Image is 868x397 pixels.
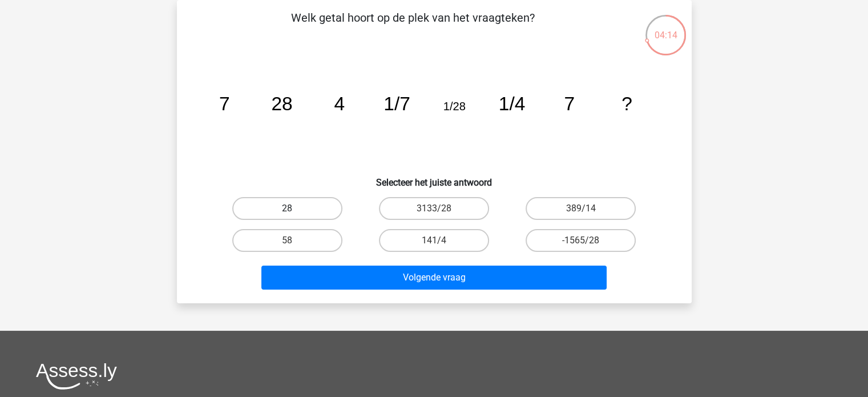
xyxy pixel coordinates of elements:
[621,93,632,114] tspan: ?
[271,93,292,114] tspan: 28
[195,9,631,43] p: Welk getal hoort op de plek van het vraagteken?
[443,100,465,113] tspan: 1/28
[195,168,673,188] h6: Selecteer het juiste antwoord
[498,93,525,114] tspan: 1/4
[36,363,117,390] img: Assessly logo
[526,229,636,252] label: -1565/28
[334,93,345,114] tspan: 4
[219,93,229,114] tspan: 7
[261,266,607,290] button: Volgende vraag
[383,93,410,114] tspan: 1/7
[232,197,342,220] label: 28
[526,197,636,220] label: 389/14
[379,197,489,220] label: 3133/28
[232,229,342,252] label: 58
[379,229,489,252] label: 141/4
[644,14,687,42] div: 04:14
[564,93,575,114] tspan: 7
